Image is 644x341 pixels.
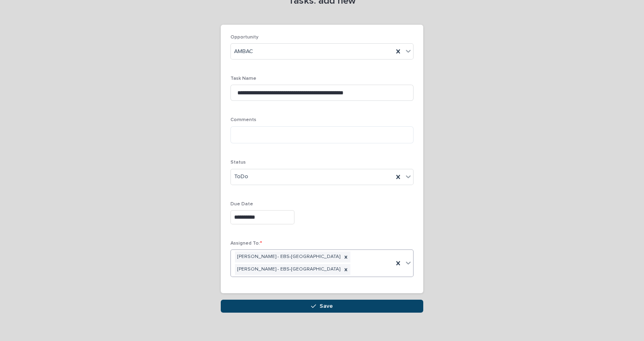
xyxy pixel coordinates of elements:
[230,35,258,40] span: Opportunity
[234,173,248,181] span: ToDo
[221,300,423,313] button: Save
[235,251,341,262] div: [PERSON_NAME] - EBS-[GEOGRAPHIC_DATA]
[230,241,262,246] span: Assigned To:
[230,117,256,122] span: Comments
[230,202,253,207] span: Due Date
[235,264,341,275] div: [PERSON_NAME] - EBS-[GEOGRAPHIC_DATA]
[234,47,253,56] span: AMBAC
[230,160,246,165] span: Status
[230,76,256,81] span: Task Name
[320,303,333,309] span: Save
